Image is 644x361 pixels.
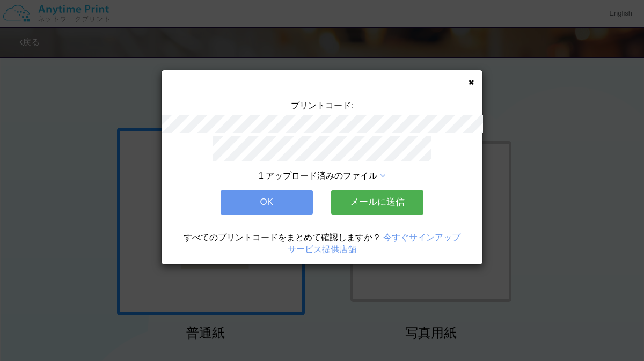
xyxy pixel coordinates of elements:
span: プリントコード: [291,101,353,110]
button: OK [221,190,313,214]
span: すべてのプリントコードをまとめて確認しますか？ [184,233,381,242]
button: メールに送信 [331,190,423,214]
a: サービス提供店舗 [288,245,356,254]
span: 1 アップロード済みのファイル [259,171,377,180]
a: 今すぐサインアップ [383,233,460,242]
